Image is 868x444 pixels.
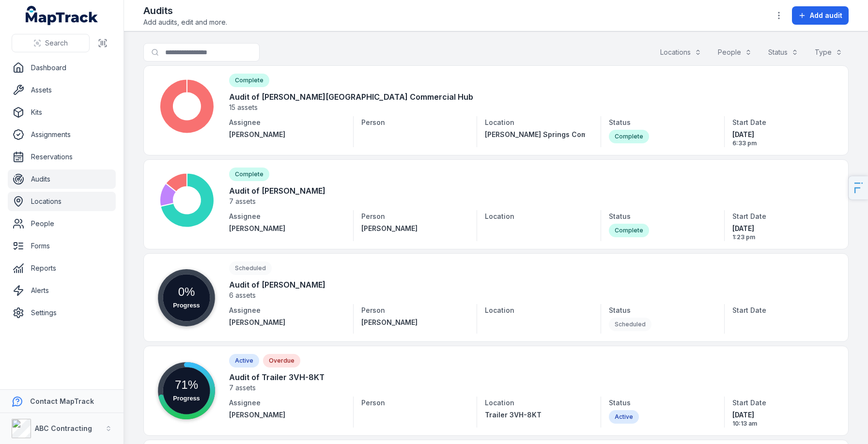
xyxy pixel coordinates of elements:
[485,411,542,419] span: Trailer 3VH-8KT
[8,259,116,278] a: Reports
[485,130,628,138] span: [PERSON_NAME] Springs Commercial Hub
[732,130,833,139] span: [DATE]
[229,130,345,139] a: [PERSON_NAME]
[8,125,116,144] a: Assignments
[732,410,833,428] time: 29/08/2025, 10:13:40 am
[485,130,585,139] a: [PERSON_NAME] Springs Commercial Hub
[8,147,116,167] a: Reservations
[808,43,849,61] button: Type
[8,192,116,211] a: Locations
[8,169,116,189] a: Audits
[732,410,833,420] span: [DATE]
[609,318,651,331] div: Scheduled
[35,424,92,432] strong: ABC Contracting
[732,420,833,428] span: 10:13 am
[8,103,116,122] a: Kits
[229,410,345,420] a: [PERSON_NAME]
[8,58,116,77] a: Dashboard
[609,410,639,424] div: Active
[609,224,649,237] div: Complete
[732,130,833,147] time: 07/09/2025, 6:33:29 pm
[732,139,833,147] span: 6:33 pm
[361,224,462,233] a: [PERSON_NAME]
[361,318,462,327] a: [PERSON_NAME]
[8,303,116,322] a: Settings
[712,43,758,61] button: People
[8,80,116,100] a: Assets
[810,11,842,20] span: Add audit
[654,43,708,61] button: Locations
[12,34,90,52] button: Search
[30,397,94,405] strong: Contact MapTrack
[26,6,98,25] a: MapTrack
[45,38,68,48] span: Search
[762,43,805,61] button: Status
[732,224,833,233] span: [DATE]
[229,318,345,327] a: [PERSON_NAME]
[229,224,345,233] a: [PERSON_NAME]
[8,214,116,233] a: People
[485,410,585,420] a: Trailer 3VH-8KT
[143,17,227,27] span: Add audits, edit and more.
[732,233,833,241] span: 1:23 pm
[8,281,116,300] a: Alerts
[732,224,833,241] time: 05/09/2025, 1:23:41 pm
[792,6,849,25] button: Add audit
[143,4,227,17] h2: Audits
[8,236,116,256] a: Forms
[609,130,649,143] div: Complete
